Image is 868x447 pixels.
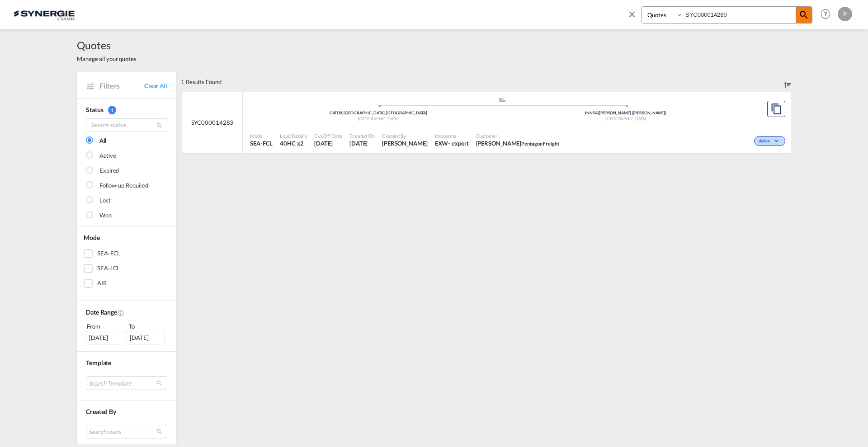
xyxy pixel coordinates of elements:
span: Status [86,106,103,113]
span: SEA-FCL [250,139,273,147]
md-icon: Created On [117,309,124,316]
span: Load Details [280,132,307,139]
span: Filters [99,81,144,91]
span: icon-close [627,6,642,28]
span: INNSA [PERSON_NAME] ([PERSON_NAME]) [585,110,666,115]
span: icon-magnify [796,7,812,23]
md-icon: assets/icons/custom/ship-fill.svg [497,98,508,102]
span: Date Range [86,308,117,316]
span: Manage all your quotes [77,55,137,63]
div: EXW [435,139,448,147]
div: Status 1 [86,105,167,114]
md-icon: icon-magnify [156,122,163,129]
md-checkbox: AIR [84,279,170,288]
div: Active [99,151,116,160]
div: From [86,322,126,331]
button: Copy Quote [767,101,785,117]
div: Lost [99,196,111,205]
div: - export [448,139,468,147]
span: Help [818,6,833,22]
span: 40HC x 2 [280,139,307,147]
span: Created On [349,132,375,139]
span: | [598,110,599,115]
input: Enter Quotation Number [683,7,796,23]
div: Follow-up Required [99,181,148,190]
md-icon: icon-close [627,9,637,19]
span: Vishal Rawat Pentagon Freight [476,139,559,147]
span: Quotes [77,38,137,52]
div: Help [818,6,838,23]
span: Mode [84,234,100,241]
div: SEA-FCL [97,249,120,258]
img: 1f56c880d42311ef80fc7dca854c8e59.png [14,4,75,24]
span: Template [86,359,111,367]
div: All [99,136,106,146]
div: AIR [97,279,107,288]
div: P [838,7,852,21]
input: Search status [86,118,167,132]
span: Active [759,138,772,145]
div: SYC000014283 assets/icons/custom/ship-fill.svgassets/icons/custom/roll-o-plane.svgOriginToronto, ... [182,92,791,154]
div: [DATE] [127,331,165,344]
div: Sort by: Created On [784,72,791,92]
md-checkbox: SEA-FCL [84,249,170,258]
div: [DATE] [86,331,124,344]
div: Expired [99,166,119,175]
a: Clear All [144,82,167,90]
span: Pentagon Freight [521,141,559,146]
span: Pablo Gomez Saldarriaga [382,139,428,147]
span: Created By [86,408,116,415]
span: Mode [250,132,273,139]
span: Incoterms [435,132,469,139]
span: 1 [108,106,116,114]
span: | [342,110,344,115]
div: Change Status Here [754,136,785,146]
span: Created By [382,132,428,139]
span: [GEOGRAPHIC_DATA] [605,116,646,121]
span: From To [DATE][DATE] [86,322,167,344]
span: [GEOGRAPHIC_DATA] [358,116,399,121]
div: Won [99,211,112,220]
md-icon: icon-chevron-down [772,139,783,144]
md-icon: assets/icons/custom/copyQuote.svg [771,104,782,114]
div: To [128,322,168,331]
span: 22 Aug 2025 [349,139,375,147]
span: Cut Off Date [314,132,342,139]
span: CATOR [GEOGRAPHIC_DATA], [GEOGRAPHIC_DATA] [330,110,427,115]
span: Customer [476,132,559,139]
div: SEA-LCL [97,264,120,273]
md-icon: icon-magnify [798,9,809,20]
div: EXW export [435,139,469,147]
span: SYC000014283 [191,118,234,127]
md-checkbox: SEA-LCL [84,264,170,273]
div: 1 Results Found [181,72,222,92]
span: 22 Aug 2025 [314,139,342,147]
